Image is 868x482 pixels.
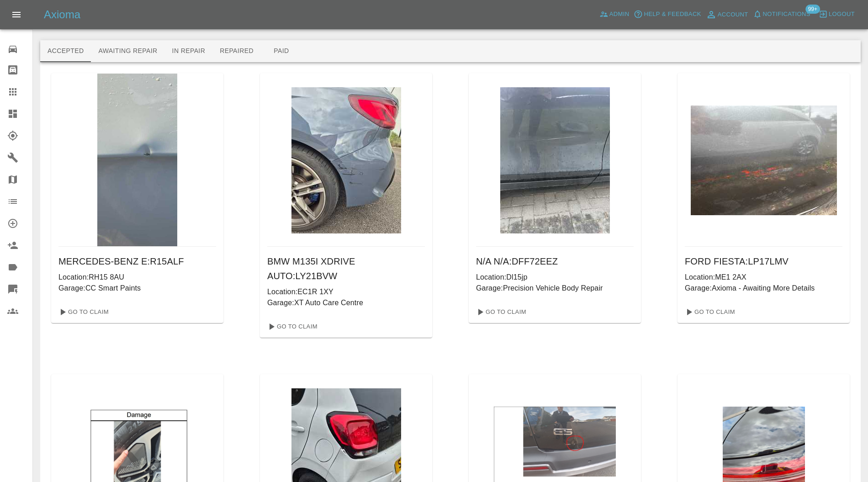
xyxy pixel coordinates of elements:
p: Location: Dl15jp [476,272,634,283]
p: Garage: Precision Vehicle Body Repair [476,283,634,294]
h6: N/A N/A : DFF72EEZ [476,254,634,269]
button: Awaiting Repair [91,40,164,62]
button: In Repair [165,40,213,62]
span: Admin [609,9,630,20]
button: Notifications [751,7,813,21]
a: Admin [597,7,632,21]
p: Location: EC1R 1XY [267,286,425,297]
span: Logout [829,9,855,20]
a: Go To Claim [681,305,737,319]
button: Repaired [212,40,261,62]
button: Help & Feedback [631,7,703,21]
p: Location: ME1 2AX [685,272,842,283]
a: Go To Claim [472,305,529,319]
span: Notifications [763,9,810,20]
button: Paid [261,40,302,62]
button: Open drawer [5,4,27,26]
span: 99+ [805,5,820,14]
button: Logout [816,7,857,21]
p: Garage: CC Smart Paints [58,283,216,294]
button: Accepted [40,40,91,62]
p: Garage: XT Auto Care Centre [267,297,425,308]
span: Account [718,10,748,20]
a: Go To Claim [264,319,320,334]
a: Go To Claim [55,305,111,319]
p: Location: RH15 8AU [58,272,216,283]
h6: BMW M135I XDRIVE AUTO : LY21BVW [267,254,425,283]
span: Help & Feedback [644,9,701,20]
p: Garage: Axioma - Awaiting More Details [685,283,842,294]
h5: Axioma [44,7,80,22]
a: Account [704,7,751,22]
h6: MERCEDES-BENZ E : R15ALF [58,254,216,269]
h6: FORD FIESTA : LP17LMV [685,254,842,269]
